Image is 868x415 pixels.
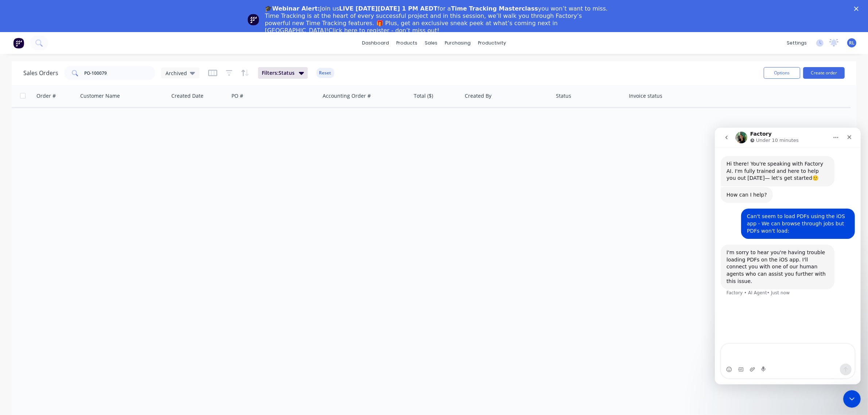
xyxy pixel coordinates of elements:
[262,69,295,77] span: Filters: Status
[451,5,538,12] b: Time Tracking Masterclass
[629,92,662,100] div: Invoice status
[323,92,371,100] div: Accounting Order #
[783,38,810,49] div: settings
[248,14,259,26] img: Profile image for Team
[36,92,56,100] div: Order #
[849,40,855,46] span: RL
[85,66,156,80] input: Search...
[339,5,437,12] b: LIVE [DATE][DATE] 1 PM AEDT
[556,92,571,100] div: Status
[23,70,58,77] h1: Sales Orders
[80,92,120,100] div: Customer Name
[465,92,491,100] div: Created By
[265,5,320,12] b: 🎓Webinar Alert:
[358,38,393,49] a: dashboard
[843,390,861,408] iframe: Intercom live chat
[171,92,203,100] div: Created Date
[316,68,334,78] button: Reset
[441,38,474,49] div: purchasing
[265,5,609,34] div: Join us for a you won’t want to miss. Time Tracking is at the heart of every successful project a...
[166,69,187,77] span: Archived
[715,128,861,384] iframe: Intercom live chat
[764,67,800,79] button: Options
[231,92,243,100] div: PO #
[328,27,439,34] a: Click here to register - don’t miss out!
[414,92,433,100] div: Total ($)
[421,38,441,49] div: sales
[393,38,421,49] div: products
[803,67,845,79] button: Create order
[13,38,24,49] img: Factory
[474,38,510,49] div: productivity
[258,67,308,79] button: Filters:Status
[854,7,861,11] div: Close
